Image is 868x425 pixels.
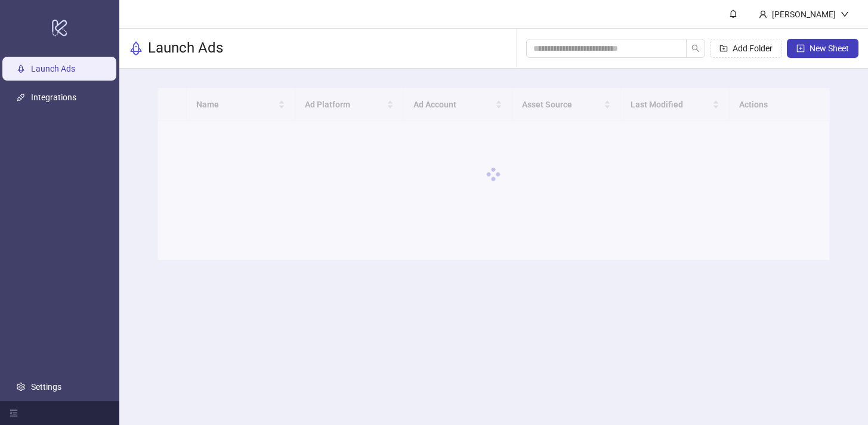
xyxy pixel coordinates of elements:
[31,382,61,392] a: Settings
[710,39,782,58] button: Add Folder
[129,41,143,56] span: rocket
[31,93,76,102] a: Integrations
[767,8,841,21] div: [PERSON_NAME]
[729,10,737,18] span: bell
[148,39,223,58] h3: Launch Ads
[796,44,805,53] span: plus-square
[10,409,18,417] span: menu-fold
[691,44,700,53] span: search
[733,44,773,53] span: Add Folder
[841,10,849,19] span: down
[787,39,858,58] button: New Sheet
[810,44,849,53] span: New Sheet
[719,44,728,53] span: folder-add
[759,10,767,19] span: user
[31,64,75,73] a: Launch Ads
